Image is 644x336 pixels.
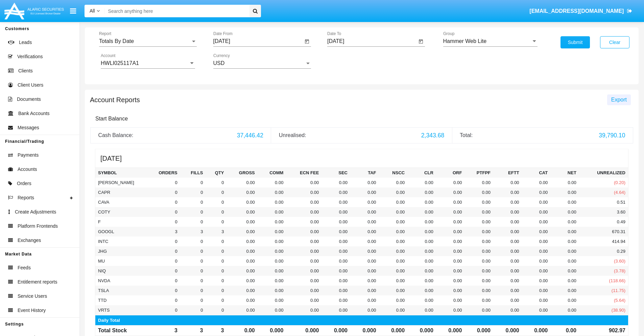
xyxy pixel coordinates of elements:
[180,295,206,305] td: 0
[522,237,551,246] td: 0.00
[145,305,180,315] td: 0
[3,1,65,21] img: Logo image
[407,197,436,207] td: 0.00
[407,266,436,276] td: 0.00
[258,207,286,217] td: 0.00
[206,256,226,266] td: 0
[600,36,629,48] button: Clear
[206,197,226,207] td: 0
[464,246,493,256] td: 0.00
[286,187,321,197] td: 0.00
[321,266,350,276] td: 0.00
[226,295,257,305] td: 0.00
[379,167,408,178] th: NSCC
[18,166,37,173] span: Accounts
[145,266,180,276] td: 0
[95,315,628,325] td: Daily Total
[258,286,286,295] td: 0.00
[226,266,257,276] td: 0.00
[95,149,628,167] h5: [DATE]
[180,187,206,197] td: 0
[407,256,436,266] td: 0.00
[145,197,180,207] td: 0
[258,305,286,315] td: 0.00
[379,246,408,256] td: 0.00
[407,305,436,315] td: 0.00
[18,223,58,230] span: Platform Frontends
[226,237,257,246] td: 0.00
[226,197,257,207] td: 0.00
[464,197,493,207] td: 0.00
[350,227,379,237] td: 0.00
[258,227,286,237] td: 0.00
[286,286,321,295] td: 0.00
[180,256,206,266] td: 0
[579,246,628,256] td: 0.29
[407,295,436,305] td: 0.00
[226,227,257,237] td: 0.00
[550,295,579,305] td: 0.00
[95,305,145,315] td: VRTS
[258,187,286,197] td: 0.00
[493,276,522,286] td: 0.00
[286,305,321,315] td: 0.00
[145,167,180,178] th: Orders
[379,227,408,237] td: 0.00
[550,256,579,266] td: 0.00
[95,178,145,187] td: [PERSON_NAME]
[464,295,493,305] td: 0.00
[407,167,436,178] th: CLR
[579,266,628,276] td: (3.78)
[145,187,180,197] td: 0
[95,207,145,217] td: COTY
[350,286,379,295] td: 0.00
[286,217,321,227] td: 0.00
[550,246,579,256] td: 0.00
[436,305,465,315] td: 0.00
[286,237,321,246] td: 0.00
[550,207,579,217] td: 0.00
[17,53,43,60] span: Verifications
[180,276,206,286] td: 0
[379,295,408,305] td: 0.00
[145,207,180,217] td: 0
[321,178,350,187] td: 0.00
[258,178,286,187] td: 0.00
[522,305,551,315] td: 0.00
[226,286,257,295] td: 0.00
[522,207,551,217] td: 0.00
[95,266,145,276] td: NIQ
[18,194,34,201] span: Reports
[550,187,579,197] td: 0.00
[350,246,379,256] td: 0.00
[95,256,145,266] td: MU
[95,246,145,256] td: JHG
[303,38,311,46] button: Open calendar
[85,7,105,15] a: All
[18,82,43,89] span: Client Users
[206,266,226,276] td: 0
[379,217,408,227] td: 0.00
[279,131,416,139] div: Unrealised:
[379,207,408,217] td: 0.00
[550,217,579,227] td: 0.00
[95,325,145,335] td: Total Stock
[226,256,257,266] td: 0.00
[493,227,522,237] td: 0.00
[18,264,31,271] span: Feeds
[579,295,628,305] td: (5.64)
[493,197,522,207] td: 0.00
[522,227,551,237] td: 0.00
[436,286,465,295] td: 0.00
[407,276,436,286] td: 0.00
[599,132,625,139] span: 39,790.10
[407,187,436,197] td: 0.00
[206,305,226,315] td: 0
[180,286,206,295] td: 0
[321,227,350,237] td: 0.00
[436,295,465,305] td: 0.00
[180,325,206,335] td: 3
[579,286,628,295] td: (11.75)
[321,217,350,227] td: 0.00
[206,227,226,237] td: 3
